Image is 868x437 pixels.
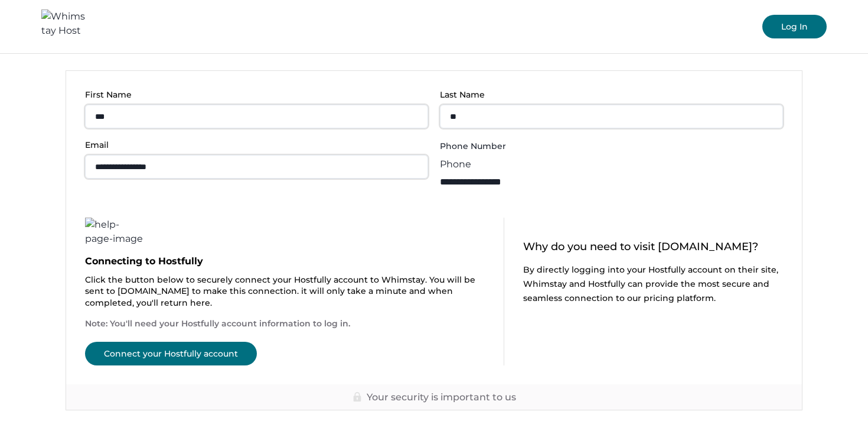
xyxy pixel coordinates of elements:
p: First Name [85,90,421,100]
img: help-page-image [85,218,144,246]
p: Why do you need to visit [DOMAIN_NAME]? [523,241,783,253]
p: Click the button below to securely connect your Hostfully account to Whimstay. You will be sent t... [85,274,485,309]
p: Connecting to Hostfully [85,255,485,267]
p: Your security is important to us [367,391,516,403]
img: Whimstay Host [41,9,89,44]
label: Phone Number [440,140,776,153]
div: Phone [440,157,534,171]
button: Log In [762,15,827,38]
p: Note: You'll need your Hostfully account information to log in. [85,318,485,330]
p: Email [85,140,421,150]
p: By directly logging into your Hostfully account on their site, Whimstay and Hostfully can provide... [523,263,783,305]
p: Last Name [440,90,776,100]
button: Connect your Hostfully account [85,342,257,365]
